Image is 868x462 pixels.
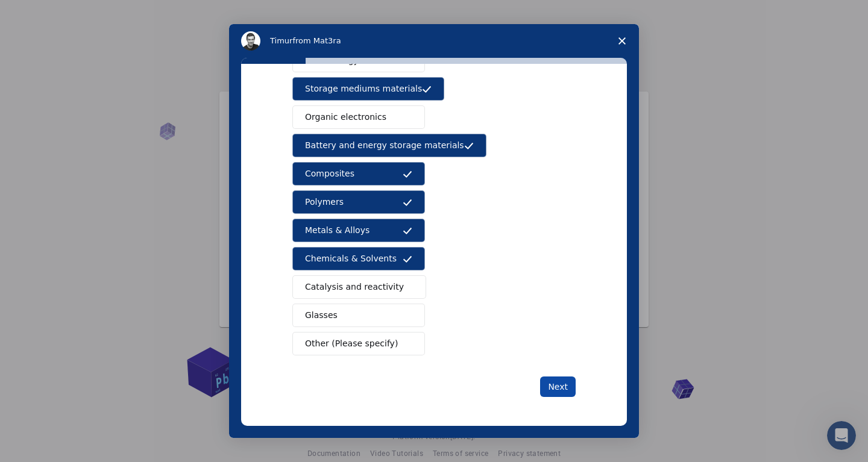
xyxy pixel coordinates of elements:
[305,167,354,180] span: Composites
[540,376,576,397] button: Next
[292,304,425,327] button: Glasses
[305,83,422,95] span: Storage mediums materials
[305,309,338,322] span: Glasses
[305,252,397,265] span: Chemicals & Solvents
[292,219,425,242] button: Metals & Alloys
[22,8,65,19] span: Support
[292,77,444,101] button: Storage mediums materials
[305,139,464,152] span: Battery and energy storage materials
[305,224,370,237] span: Metals & Alloys
[305,337,398,350] span: Other (Please specify)
[241,31,260,51] img: Profile image for Timur
[605,24,639,58] span: Close survey
[270,36,292,45] span: Timur
[292,162,425,186] button: Composites
[292,134,486,157] button: Battery and energy storage materials
[292,36,341,45] span: from Mat3ra
[305,196,344,208] span: Polymers
[292,332,425,355] button: Other (Please specify)
[292,190,425,214] button: Polymers
[292,275,426,299] button: Catalysis and reactivity
[305,111,386,123] span: Organic electronics
[292,247,425,270] button: Chemicals & Solvents
[292,105,425,129] button: Organic electronics
[305,281,404,293] span: Catalysis and reactivity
